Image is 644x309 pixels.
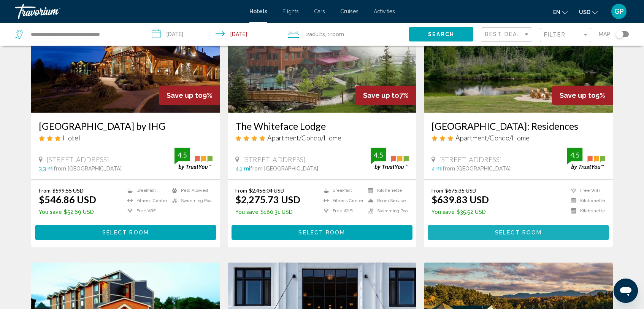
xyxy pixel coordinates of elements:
[428,225,609,239] button: Select Room
[374,8,395,14] a: Activities
[235,194,300,205] ins: $2,275.73 USD
[579,9,590,15] span: USD
[443,166,511,172] span: from [GEOGRAPHIC_DATA]
[52,187,84,194] del: $599.55 USD
[168,198,213,204] li: Swimming Pool
[63,134,80,142] span: Hotel
[144,23,281,46] button: Check-in date: Aug 19, 2025 Check-out date: Aug 22, 2025
[235,209,259,215] span: You save
[364,198,409,204] li: Room Service
[102,230,149,236] span: Select Room
[314,8,325,14] a: Cars
[39,187,51,194] span: From
[159,86,220,105] div: 9%
[409,27,473,41] button: Search
[355,86,416,105] div: 7%
[431,134,605,142] div: 3 star Apartment
[340,8,358,14] a: Cruises
[614,8,624,15] span: GP
[124,187,168,194] li: Breakfast
[168,187,213,194] li: Pets Allowed
[235,166,250,172] span: 4.1 mi
[371,150,386,159] div: 4.5
[431,187,443,194] span: From
[428,227,609,236] a: Select Room
[540,27,591,43] button: Filter
[235,134,409,142] div: 4 star Apartment
[599,29,610,40] span: Map
[544,32,566,38] span: Filter
[39,209,96,215] p: $52.69 USD
[35,225,216,239] button: Select Room
[249,8,267,14] a: Hotels
[552,86,613,105] div: 5%
[553,6,568,18] button: Change language
[39,209,62,215] span: You save
[567,187,605,194] li: Free WiFi
[320,187,364,194] li: Breakfast
[124,208,168,214] li: Free WiFi
[298,230,345,236] span: Select Room
[35,227,216,236] a: Select Room
[250,166,318,172] span: from [GEOGRAPHIC_DATA]
[54,166,122,172] span: from [GEOGRAPHIC_DATA]
[46,155,109,164] span: [STREET_ADDRESS]
[174,148,213,170] img: trustyou-badge.svg
[431,209,455,215] span: You save
[560,91,596,99] span: Save up to
[495,230,542,236] span: Select Room
[267,134,341,142] span: Apartment/Condo/Home
[364,208,409,214] li: Swimming Pool
[614,279,638,303] iframe: Button to launch messaging window
[567,148,605,170] img: trustyou-badge.svg
[232,227,413,236] a: Select Room
[431,166,443,172] span: 4 mi
[235,120,409,132] a: The Whiteface Lodge
[235,187,247,194] span: From
[15,4,242,19] a: Travorium
[39,166,54,172] span: 3.3 mi
[167,91,203,99] span: Save up to
[431,120,605,132] a: [GEOGRAPHIC_DATA]: Residences
[364,187,409,194] li: Kitchenette
[124,198,168,204] li: Fitness Center
[579,6,598,18] button: Change currency
[174,150,190,159] div: 4.5
[439,155,502,164] span: [STREET_ADDRESS]
[325,29,344,40] span: , 1
[567,150,582,159] div: 4.5
[567,198,605,204] li: Kitchenette
[485,31,525,37] span: Best Deals
[553,9,560,15] span: en
[428,32,455,38] span: Search
[243,155,306,164] span: [STREET_ADDRESS]
[485,32,530,38] mat-select: Sort by
[371,148,409,170] img: trustyou-badge.svg
[609,3,629,19] button: User Menu
[232,225,413,239] button: Select Room
[280,23,409,46] button: Travelers: 2 adults, 0 children
[39,120,213,132] a: [GEOGRAPHIC_DATA] by IHG
[282,8,299,14] span: Flights
[235,209,300,215] p: $180.31 USD
[39,134,213,142] div: 3 star Hotel
[431,209,489,215] p: $35.52 USD
[455,134,530,142] span: Apartment/Condo/Home
[330,31,344,37] span: Room
[306,29,325,40] span: 2
[431,194,489,205] ins: $639.83 USD
[39,194,96,205] ins: $546.86 USD
[363,91,399,99] span: Save up to
[320,198,364,204] li: Fitness Center
[610,31,629,38] button: Toggle map
[249,187,284,194] del: $2,456.04 USD
[567,208,605,214] li: Kitchenette
[445,187,476,194] del: $675.35 USD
